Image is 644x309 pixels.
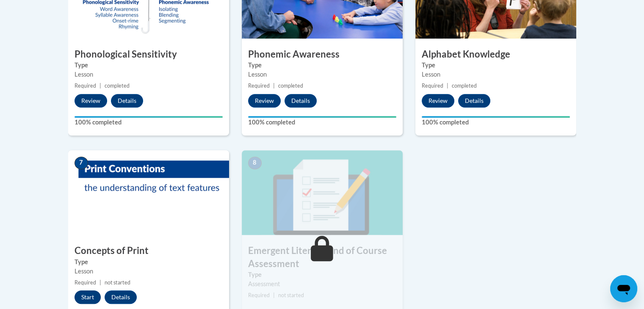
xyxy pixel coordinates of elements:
[75,157,88,169] span: 7
[422,83,443,89] span: Required
[248,279,396,289] div: Assessment
[75,118,223,127] label: 100% completed
[75,267,223,276] div: Lesson
[105,83,130,89] span: completed
[422,116,570,118] div: Your progress
[100,83,101,89] span: |
[75,290,101,304] button: Start
[248,270,396,279] label: Type
[273,292,275,298] span: |
[68,150,229,235] img: Course Image
[75,61,223,70] label: Type
[68,48,229,61] h3: Phonological Sensitivity
[422,70,570,79] div: Lesson
[105,290,137,304] button: Details
[248,116,396,118] div: Your progress
[75,94,107,108] button: Review
[422,61,570,70] label: Type
[248,61,396,70] label: Type
[273,83,275,89] span: |
[75,83,96,89] span: Required
[75,116,223,118] div: Your progress
[422,118,570,127] label: 100% completed
[447,83,448,89] span: |
[248,157,262,169] span: 8
[100,279,101,286] span: |
[242,244,403,270] h3: Emergent Literacy End of Course Assessment
[242,48,403,61] h3: Phonemic Awareness
[248,292,270,298] span: Required
[458,94,490,108] button: Details
[415,48,576,61] h3: Alphabet Knowledge
[75,257,223,267] label: Type
[111,94,143,108] button: Details
[248,83,270,89] span: Required
[68,244,229,257] h3: Concepts of Print
[248,70,396,79] div: Lesson
[75,70,223,79] div: Lesson
[610,275,637,302] iframe: Button to launch messaging window
[278,292,304,298] span: not started
[278,83,303,89] span: completed
[248,118,396,127] label: 100% completed
[248,94,281,108] button: Review
[242,150,403,235] img: Course Image
[422,94,454,108] button: Review
[452,83,477,89] span: completed
[105,279,130,286] span: not started
[75,279,96,286] span: Required
[285,94,317,108] button: Details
